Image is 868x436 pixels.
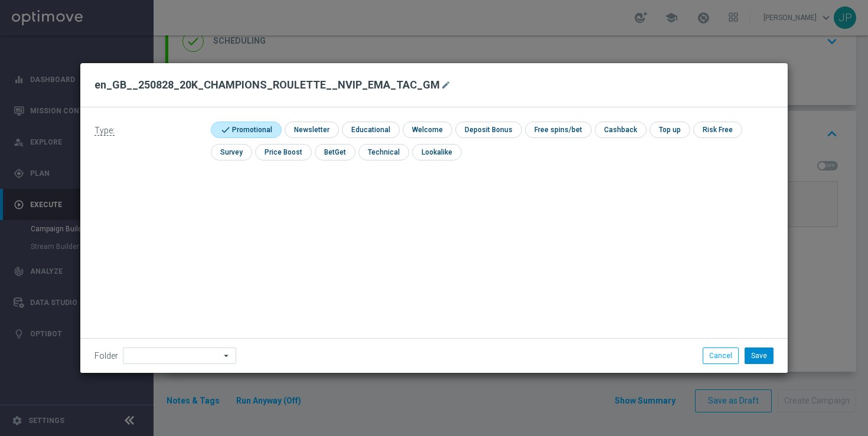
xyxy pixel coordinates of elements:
button: Save [745,348,774,364]
button: Cancel [703,348,739,364]
button: mode_edit [440,78,455,92]
label: Folder [94,351,118,361]
span: Type: [94,126,115,136]
h2: en_GB__250828_20K_CHAMPIONS_ROULETTE__NVIP_EMA_TAC_GM [94,78,440,92]
i: arrow_drop_down [221,348,233,363]
i: mode_edit [441,80,451,90]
